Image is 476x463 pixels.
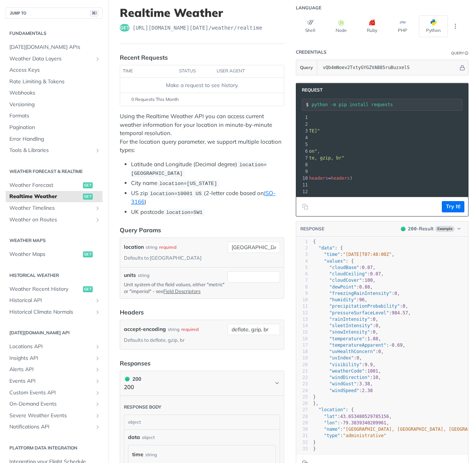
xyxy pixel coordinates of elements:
a: Rate Limiting & Tokens [6,76,102,87]
span: Rate Limiting & Tokens [9,78,101,86]
div: 9 [296,168,309,175]
div: 22 [296,374,308,381]
span: "location" [318,407,345,412]
span: "uvIndex" [329,355,354,361]
div: Headers [120,308,144,317]
span: Severe Weather Events [9,412,93,419]
h2: Historical Weather [6,272,102,279]
span: "precipitationProbability" [329,304,400,309]
span: "name" [324,427,340,432]
span: "sleetIntensity" [329,323,373,328]
span: 984.57 [392,310,408,316]
th: time [120,65,176,77]
span: : [313,388,373,393]
div: 7 [296,277,308,284]
div: 19 [296,355,308,361]
button: Show subpages for Locations API [95,344,101,350]
li: US zip (2-letter code based on ) [131,189,284,206]
span: "lon" [324,420,337,425]
div: 13 [296,316,308,323]
div: required [159,242,176,253]
button: JUMP TO⌘/ [6,8,102,19]
span: 200 [408,226,417,231]
span: : , [313,278,375,283]
div: 8 [296,284,308,290]
span: "snowIntensity" [329,329,370,335]
span: "windDirection" [329,375,370,380]
span: : { [313,407,354,412]
span: "values" [324,259,346,264]
span: location=SW1 [166,210,202,215]
div: Responses [120,359,151,368]
span: Realtime Weather [9,193,81,200]
p: 200 [124,383,141,392]
div: 33 [296,446,308,452]
div: 12 [296,310,308,316]
span: https://api.tomorrow.io/v4/weather/realtime [133,24,262,32]
span: 0.07 [370,271,381,277]
div: Language [296,5,321,11]
button: Hide [458,64,466,71]
div: 10 [296,297,308,303]
span: 3.38 [359,381,370,386]
p: Unit system of the field values, either "metric" or "imperial" - see [124,281,224,295]
a: Weather TimelinesShow subpages for Weather Timelines [6,203,102,214]
div: required [181,324,199,335]
a: Realtime Weatherget [6,191,102,202]
i: Information [465,51,468,55]
div: Query Params [120,225,161,235]
span: 0 [375,323,378,328]
div: Query [451,50,464,56]
a: Weather Recent Historyget [6,284,102,295]
span: : , [313,329,378,335]
span: : , [313,323,381,328]
button: Show subpages for Weather Data Layers [95,56,101,62]
div: Credentials [296,49,327,55]
p: Using the Realtime Weather API you can access current weather information for your location in mi... [120,112,284,155]
div: Response body [124,404,161,410]
span: 100 [365,278,373,283]
a: Historical APIShow subpages for Historical API [6,295,102,306]
div: string [146,242,157,253]
span: "humidity" [329,297,356,302]
span: - [389,343,392,348]
div: 14 [296,323,308,329]
div: 1 [296,239,308,245]
span: "lat" [324,414,337,419]
div: Recent Requests [120,53,168,62]
span: "windGust" [329,381,356,386]
span: : , [313,362,375,367]
span: - [340,420,343,425]
h1: Realtime Weather [120,6,284,20]
span: Formats [9,112,101,120]
span: : , [313,336,381,341]
span: 2.38 [362,388,373,393]
span: { [313,239,316,244]
span: "visibility" [329,362,362,367]
span: "administrative" [343,433,387,438]
span: data [128,433,140,441]
h2: [DATE][DOMAIN_NAME] API [6,329,102,336]
div: 25 [296,394,308,400]
span: : , [313,297,368,302]
button: Show subpages for Notifications API [95,424,101,430]
div: 15 [296,329,308,335]
span: "temperatureApparent" [329,343,386,348]
button: Show subpages for Custom Events API [95,390,101,396]
div: 5 [296,265,308,271]
a: Weather Data LayersShow subpages for Weather Data Layers [6,53,102,65]
span: "rainIntensity" [329,317,370,322]
span: "cloudBase" [329,265,359,270]
span: Custom Events API [9,389,93,397]
span: : , [313,368,381,374]
span: : , [313,304,408,309]
span: : , [313,414,392,419]
span: Request [298,87,322,93]
span: Alerts API [9,366,93,373]
th: status [176,65,214,77]
div: 12 [296,188,309,195]
h2: Weather Maps [6,237,102,244]
div: 11 [296,182,309,188]
div: object [124,415,278,429]
span: : [313,433,386,438]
